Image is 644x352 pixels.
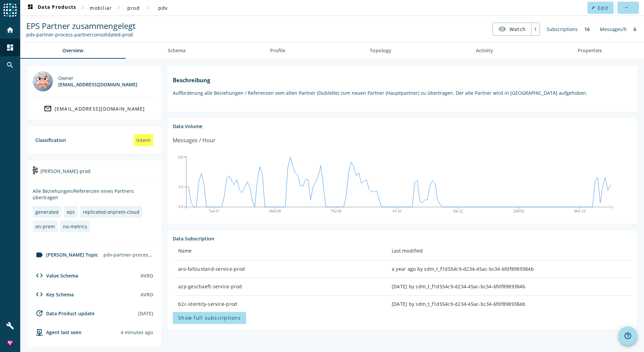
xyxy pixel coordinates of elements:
text: Wed 08 [269,209,281,213]
span: Data Products [26,4,76,12]
mat-icon: home [6,26,14,34]
span: Properties [578,48,602,53]
button: pdv [152,2,174,14]
div: Messages/h [597,23,630,36]
a: [EMAIL_ADDRESS][DOMAIN_NAME] [33,102,156,115]
div: Key Schema [33,290,74,298]
span: Profile [270,48,285,53]
div: Subscriptions [543,23,581,36]
div: Kafka Topic: pdv-partner-process-partnerconsolidated-prod [26,31,136,38]
mat-icon: chevron_right [79,3,87,11]
div: 1 [531,23,540,35]
mat-icon: more_horiz [624,6,628,9]
text: Tue 07 [209,209,219,213]
div: [DATE] [138,310,153,317]
div: eps [67,209,75,215]
mat-icon: search [6,61,14,69]
mat-icon: dashboard [6,43,14,52]
text: 120 [178,155,183,159]
mat-icon: visibility [498,25,506,33]
div: b2c-identity-service-prod [178,301,381,307]
div: Alle Beziehungen/Referenzen eines Partners übertragen [33,188,156,201]
div: Owner [58,75,137,81]
mat-icon: dashboard [26,4,34,12]
span: Watch [510,23,526,35]
div: replicated-onprem-cloud [83,209,139,215]
div: [PERSON_NAME]-prod [33,166,156,182]
text: Mon 13 [574,209,586,213]
span: Schema [168,48,186,53]
div: Data Subscription [173,235,632,242]
text: Sat 11 [453,209,463,213]
span: Overview [62,48,83,53]
mat-icon: help_outline [624,332,632,340]
div: Data Product update [33,309,95,317]
mat-icon: code [35,271,43,280]
text: 0.0 [179,205,183,209]
td: a year ago by sdm_t_f1d554c9-d234-45ac-bc34-6fdf8989384b [386,261,632,278]
button: Watch [493,23,531,35]
span: Show full subscriptions [178,315,241,321]
button: prod [123,2,144,14]
div: azp-geschaeft-service-prod [178,283,381,290]
div: 16 [581,23,593,36]
h1: Beschreibung [173,77,632,84]
button: mobiliar [87,2,115,14]
div: Value Schema [33,271,78,280]
div: pdv-partner-process-partnerconsolidated-prod [101,249,156,261]
td: [DATE] by sdm_t_f1d554c9-d234-45ac-bc34-6fdf8989384b [386,296,632,313]
div: Data Volume [173,123,632,129]
span: Edit [598,5,608,11]
mat-icon: label [35,251,43,259]
img: mbx_301094@mobi.ch [33,71,53,91]
mat-icon: build [6,322,14,330]
div: on-prem [35,223,55,230]
p: Aufforderung alle Beziehungen / Referenzen vom alten Partner (Dublette) zum neuen Partner (Hauptp... [173,90,632,96]
th: Name [173,242,386,261]
td: [DATE] by sdm_t_f1d554c9-d234-45ac-bc34-6fdf8989384b [386,278,632,296]
div: Messages / Hour [173,136,216,145]
div: AVRO [140,291,153,298]
button: Edit [587,2,614,14]
div: Agents typically reports every 15min to 1h [121,329,153,335]
div: agent-env-prod [33,328,82,336]
button: Show full subscriptions [173,312,246,324]
text: 5.9 [179,185,183,189]
div: [EMAIL_ADDRESS][DOMAIN_NAME] [58,81,137,88]
span: Activity [476,48,493,53]
div: Classification [35,137,66,143]
div: no-metrics [63,223,87,230]
text: Fri 10 [393,209,401,213]
div: aro-fallzustand-service-prod [178,266,381,272]
th: Last modified [386,242,632,261]
img: d4c8f72321c897af1601254906027ec7 [7,340,13,347]
mat-icon: update [35,309,43,317]
div: AVRO [140,272,153,279]
div: [EMAIL_ADDRESS][DOMAIN_NAME] [55,106,145,112]
div: 6 [630,23,640,36]
button: Data Products [24,2,79,14]
img: kafka-prod [33,166,38,174]
div: intern [134,134,153,146]
div: [PERSON_NAME] Topic [33,251,98,259]
div: generated [35,209,59,215]
mat-icon: chevron_right [115,3,123,11]
span: mobiliar [90,5,112,11]
text: Thu 09 [331,209,342,213]
span: pdv [158,5,168,11]
mat-icon: code [35,290,43,298]
mat-icon: chevron_right [144,3,152,11]
mat-icon: mail_outline [44,105,52,113]
span: Topology [370,48,391,53]
img: spoud-logo.svg [3,3,17,17]
mat-icon: edit [591,6,595,9]
text: [DATE] [514,209,524,213]
span: EPS Partner zusammengelegt [26,20,136,31]
span: prod [127,5,140,11]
